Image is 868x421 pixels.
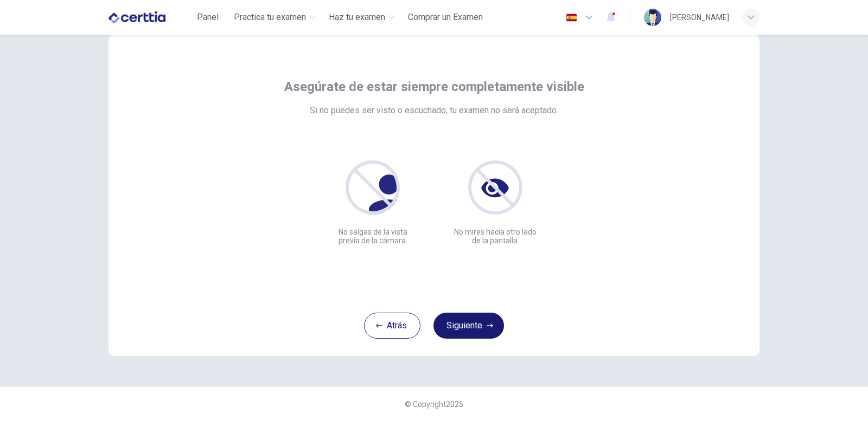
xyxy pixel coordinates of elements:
[670,11,729,24] div: [PERSON_NAME]
[329,11,385,24] span: Haz tu examen
[190,8,225,27] button: Panel
[329,228,417,245] p: No salgas de la vista previa de la cámara.
[565,14,578,22] img: es
[451,228,539,245] p: No mires hacia otro lado de la pantalla.
[197,11,219,24] span: Panel
[234,11,306,24] span: Practica tu examen
[433,313,504,339] button: Siguiente
[324,8,399,27] button: Haz tu examen
[284,78,584,95] span: Asegúrate de estar siempre completamente visible
[644,9,661,26] img: Profile picture
[364,313,420,339] button: Atrás
[408,11,483,24] span: Comprar un Examen
[310,104,558,117] span: Si no puedes ser visto o escuchado, tu examen no será aceptado.
[404,8,487,27] button: Comprar un Examen
[229,8,320,27] button: Practica tu examen
[405,400,463,409] span: © Copyright 2025
[108,7,165,28] img: CERTTIA logo
[108,7,190,28] a: CERTTIA logo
